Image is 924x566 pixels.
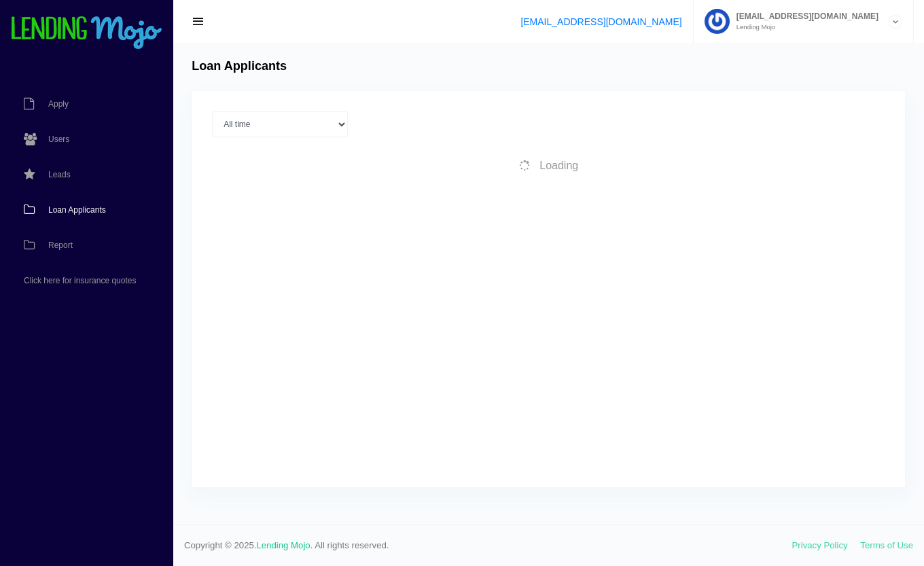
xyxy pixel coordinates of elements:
[10,16,163,50] img: logo-small.png
[539,160,578,171] span: Loading
[257,540,310,550] a: Lending Mojo
[192,59,287,74] h4: Loan Applicants
[520,16,681,27] a: [EMAIL_ADDRESS][DOMAIN_NAME]
[48,171,71,179] span: Leads
[730,12,878,20] span: [EMAIL_ADDRESS][DOMAIN_NAME]
[48,100,69,108] span: Apply
[48,206,106,214] span: Loan Applicants
[48,135,69,143] span: Users
[792,540,848,550] a: Privacy Policy
[48,241,73,249] span: Report
[860,540,913,550] a: Terms of Use
[184,539,792,552] span: Copyright © 2025. . All rights reserved.
[24,277,136,285] span: Click here for insurance quotes
[730,24,878,31] small: Lending Mojo
[705,9,730,34] img: Profile image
